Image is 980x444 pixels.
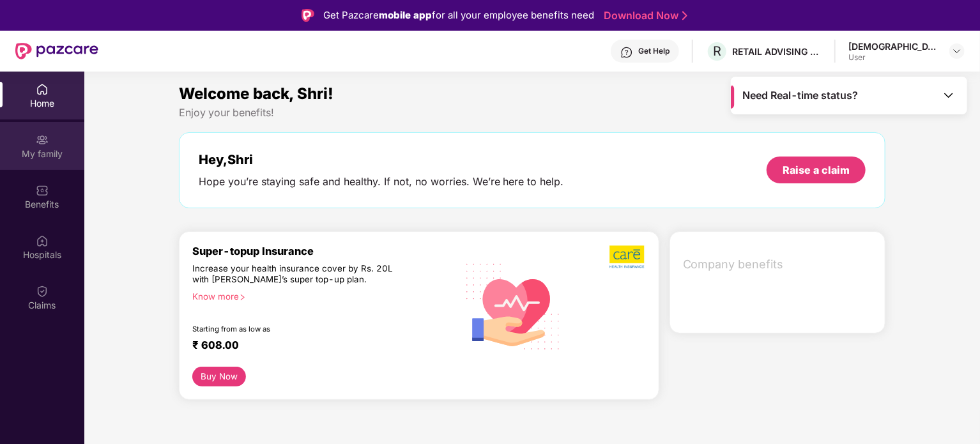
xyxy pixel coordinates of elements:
strong: mobile app [379,9,432,21]
img: svg+xml;base64,PHN2ZyBpZD0iSG9zcGl0YWxzIiB4bWxucz0iaHR0cDovL3d3dy53My5vcmcvMjAwMC9zdmciIHdpZHRoPS... [36,234,49,247]
div: Get Help [638,46,670,56]
div: Hey, Shri [199,152,564,167]
div: Know more [192,291,449,300]
img: Stroke [682,9,687,22]
img: svg+xml;base64,PHN2ZyBpZD0iSG9tZSIgeG1sbnM9Imh0dHA6Ly93d3cudzMub3JnLzIwMDAvc3ZnIiB3aWR0aD0iMjAiIG... [36,83,49,96]
img: b5dec4f62d2307b9de63beb79f102df3.png [609,245,646,269]
img: Logo [302,9,314,22]
div: Company benefits [675,248,885,281]
span: R [713,43,721,59]
span: Need Real-time status? [743,89,859,102]
div: Hope you’re staying safe and healthy. If not, no worries. We’re here to help. [199,175,564,188]
div: Get Pazcare for all your employee benefits need [323,8,594,23]
div: Raise a claim [783,163,850,177]
div: Increase your health insurance cover by Rs. 20L with [PERSON_NAME]’s super top-up plan. [192,263,402,286]
img: Toggle Icon [942,89,955,102]
img: New Pazcare Logo [15,43,98,59]
div: ₹ 608.00 [192,339,444,354]
div: [DEMOGRAPHIC_DATA] [848,40,938,52]
img: svg+xml;base64,PHN2ZyBpZD0iQ2xhaW0iIHhtbG5zPSJodHRwOi8vd3d3LnczLm9yZy8yMDAwL3N2ZyIgd2lkdGg9IjIwIi... [36,285,49,298]
button: Buy Now [192,367,247,387]
span: Welcome back, Shri! [179,84,333,103]
div: Starting from as low as [192,325,402,333]
img: svg+xml;base64,PHN2ZyBpZD0iRHJvcGRvd24tMzJ4MzIiIHhtbG5zPSJodHRwOi8vd3d3LnczLm9yZy8yMDAwL3N2ZyIgd2... [952,46,962,56]
a: Download Now [604,9,684,22]
div: RETAIL ADVISING SERVICES LLP [732,45,822,57]
div: Enjoy your benefits! [179,106,886,119]
span: Company benefits [683,256,875,273]
div: User [848,52,938,63]
div: Super-topup Insurance [192,245,457,257]
img: svg+xml;base64,PHN2ZyB3aWR0aD0iMjAiIGhlaWdodD0iMjAiIHZpZXdCb3g9IjAgMCAyMCAyMCIgZmlsbD0ibm9uZSIgeG... [36,134,49,146]
span: right [239,294,246,301]
img: svg+xml;base64,PHN2ZyBpZD0iSGVscC0zMngzMiIgeG1sbnM9Imh0dHA6Ly93d3cudzMub3JnLzIwMDAvc3ZnIiB3aWR0aD... [620,46,633,59]
img: svg+xml;base64,PHN2ZyB4bWxucz0iaHR0cDovL3d3dy53My5vcmcvMjAwMC9zdmciIHhtbG5zOnhsaW5rPSJodHRwOi8vd3... [457,248,570,364]
img: svg+xml;base64,PHN2ZyBpZD0iQmVuZWZpdHMiIHhtbG5zPSJodHRwOi8vd3d3LnczLm9yZy8yMDAwL3N2ZyIgd2lkdGg9Ij... [36,184,49,197]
